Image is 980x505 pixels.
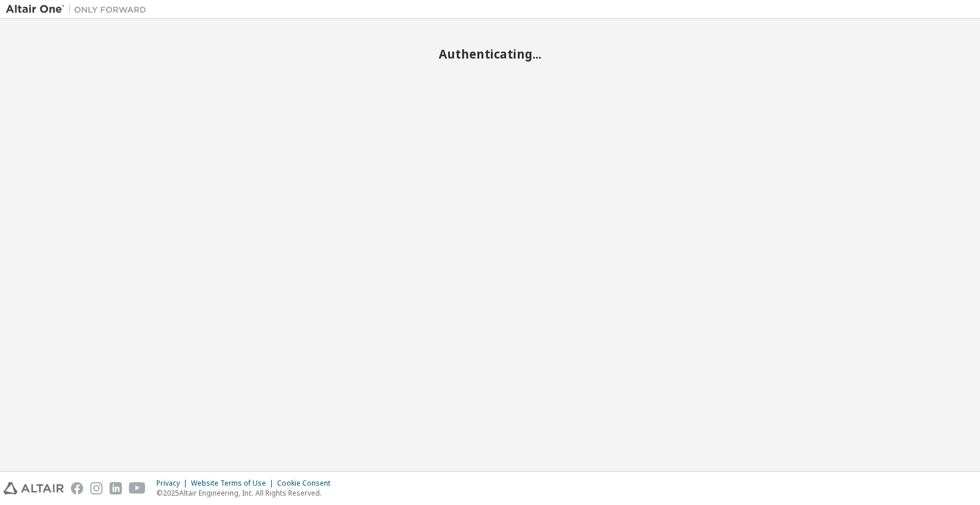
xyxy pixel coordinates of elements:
[110,482,122,494] img: linkedin.svg
[156,479,191,488] div: Privacy
[6,46,974,62] h2: Authenticating...
[277,479,337,488] div: Cookie Consent
[156,488,337,498] p: © 2025 Altair Engineering, Inc. All Rights Reserved.
[4,482,64,494] img: altair_logo.svg
[90,482,103,494] img: instagram.svg
[129,482,146,494] img: youtube.svg
[191,479,277,488] div: Website Terms of Use
[71,482,83,494] img: facebook.svg
[6,4,152,15] img: Altair One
